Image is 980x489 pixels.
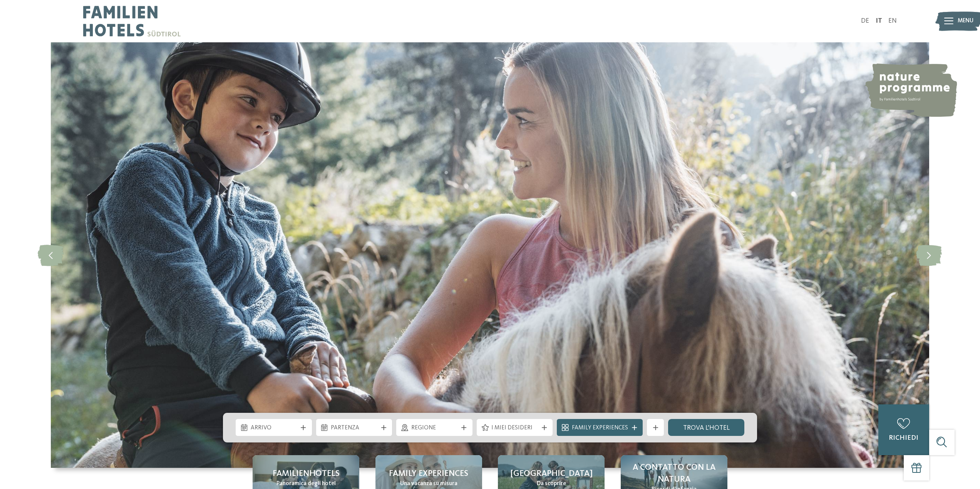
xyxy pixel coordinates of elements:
[864,63,957,117] img: nature programme by Familienhotels Südtirol
[51,42,929,468] img: Family hotel Alto Adige: the happy family places!
[491,424,538,432] span: I miei desideri
[276,480,336,488] span: Panoramica degli hotel
[510,468,593,480] span: [GEOGRAPHIC_DATA]
[889,435,918,441] span: richiedi
[668,419,744,436] a: trova l’hotel
[958,17,973,25] span: Menu
[861,18,869,24] a: DE
[537,480,566,488] span: Da scoprire
[411,424,458,432] span: Regione
[629,462,719,486] span: A contatto con la natura
[400,480,457,488] span: Una vacanza su misura
[888,18,897,24] a: EN
[878,404,929,455] a: richiedi
[273,468,340,480] span: Familienhotels
[331,424,377,432] span: Partenza
[251,424,297,432] span: Arrivo
[572,424,628,432] span: Family Experiences
[389,468,468,480] span: Family experiences
[876,18,882,24] a: IT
